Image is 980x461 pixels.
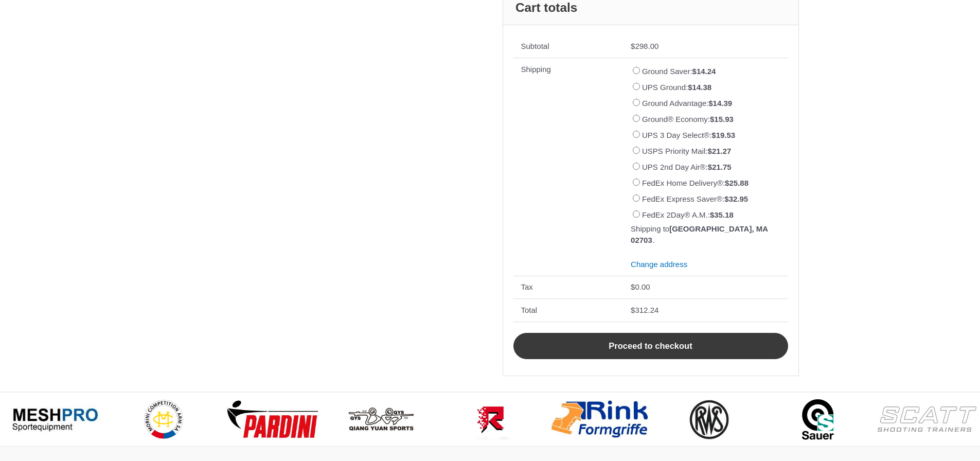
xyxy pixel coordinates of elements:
span: $ [724,194,728,203]
th: Subtotal [513,36,623,58]
span: $ [708,99,712,108]
label: Ground Saver: [642,67,716,76]
strong: [GEOGRAPHIC_DATA], MA 02703 [631,224,768,245]
bdi: 14.39 [708,99,732,108]
label: FedEx Express Saver®: [642,194,748,203]
th: Shipping [513,58,623,276]
span: $ [631,282,635,291]
bdi: 14.24 [692,67,716,76]
a: Proceed to checkout [513,333,788,360]
span: $ [710,210,714,219]
span: $ [708,147,712,155]
label: Ground® Economy: [642,115,734,123]
span: $ [688,83,692,92]
p: Shipping to . [631,223,780,246]
span: $ [708,163,712,171]
bdi: 32.95 [724,194,748,203]
bdi: 21.75 [708,163,732,171]
bdi: 0.00 [631,282,650,291]
label: FedEx Home Delivery®: [642,179,749,187]
a: Change address [631,260,687,269]
bdi: 35.18 [710,210,734,219]
span: $ [631,42,635,50]
th: Total [513,298,623,322]
label: Ground Advantage: [642,99,732,108]
span: $ [711,131,716,139]
bdi: 312.24 [631,306,658,314]
bdi: 298.00 [631,42,658,50]
span: $ [631,306,635,314]
label: FedEx 2Day® A.M.: [642,210,734,219]
bdi: 25.88 [725,179,749,187]
bdi: 14.38 [688,83,711,92]
span: $ [692,67,697,76]
bdi: 19.53 [711,131,735,139]
label: UPS 2nd Day Air®: [642,163,732,171]
bdi: 15.93 [710,115,734,123]
span: $ [710,115,714,123]
label: UPS Ground: [642,83,711,92]
label: USPS Priority Mail: [642,147,731,155]
label: UPS 3 Day Select®: [642,131,735,139]
th: Tax [513,276,623,299]
bdi: 21.27 [708,147,732,155]
span: $ [725,179,729,187]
